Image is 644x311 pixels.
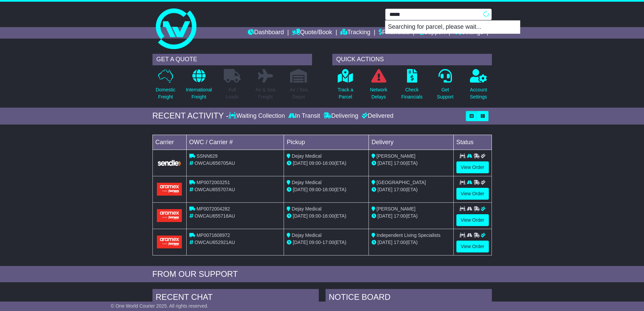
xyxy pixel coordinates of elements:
div: (ETA) [372,239,451,246]
a: Tracking [340,27,370,39]
span: 09:00 [309,213,321,219]
a: DomesticFreight [155,69,175,104]
div: In Transit [287,112,322,120]
span: Independent Living Specialists [377,232,440,238]
p: Track a Parcel [338,86,353,101]
span: © One World Courier 2025. All rights reserved. [111,303,209,309]
div: Delivered [360,112,393,120]
p: Full Loads [224,86,241,101]
span: MP0072003251 [196,180,230,185]
div: GET A QUOTE [152,54,312,65]
span: [DATE] [293,187,308,192]
span: [GEOGRAPHIC_DATA] [377,180,426,185]
span: [DATE] [378,160,392,166]
p: International Freight [186,86,212,101]
span: 09:00 [309,187,321,192]
span: OWCAU655707AU [194,187,235,192]
p: Network Delays [370,86,387,101]
span: [PERSON_NAME] [377,153,415,159]
span: 17:00 [394,213,406,219]
span: Dejay Medical [292,232,321,238]
div: - (ETA) [287,160,366,167]
span: [DATE] [293,240,308,245]
td: Pickup [284,135,369,150]
a: Financials [379,27,409,39]
span: 09:00 [309,240,321,245]
a: CheckFinancials [401,69,423,104]
div: - (ETA) [287,186,366,193]
span: MP0072004282 [196,206,230,212]
img: Aramex.png [157,209,182,222]
span: 17:00 [394,240,406,245]
td: Delivery [368,135,453,150]
a: View Order [456,214,489,226]
div: RECENT ACTIVITY - [152,111,229,121]
td: Carrier [152,135,186,150]
img: Aramex.png [157,236,182,248]
span: [DATE] [378,240,392,245]
a: View Order [456,161,489,173]
div: (ETA) [372,186,451,193]
div: (ETA) [372,213,451,220]
div: Delivering [322,112,360,120]
span: 16:00 [323,187,334,192]
span: Dejay Medical [292,180,321,185]
span: SSNN629 [196,153,217,159]
p: Get Support [437,86,453,101]
a: View Order [456,188,489,200]
span: 17:00 [394,160,406,166]
div: (ETA) [372,160,451,167]
span: [DATE] [293,160,308,166]
img: Aramex.png [157,183,182,195]
span: 17:00 [323,240,334,245]
p: Air / Sea Depot [290,86,308,101]
a: NetworkDelays [369,69,387,104]
span: [DATE] [293,213,308,219]
p: Account Settings [470,86,487,101]
span: OWCAU652921AU [194,240,235,245]
a: Dashboard [248,27,284,39]
span: OWCAU655718AU [194,213,235,219]
p: Searching for parcel, please wait... [385,21,520,34]
p: Domestic Freight [156,86,175,101]
span: [PERSON_NAME] [377,206,415,212]
span: 16:00 [323,160,334,166]
div: - (ETA) [287,239,366,246]
a: View Order [456,241,489,252]
p: Air & Sea Freight [256,86,276,101]
a: InternationalFreight [186,69,212,104]
span: MP0071608972 [196,232,230,238]
span: OWCAU656705AU [194,160,235,166]
span: 16:00 [323,213,334,219]
div: FROM OUR SUPPORT [152,269,492,279]
p: Check Financials [401,86,423,101]
div: QUICK ACTIONS [332,54,492,65]
a: Quote/Book [292,27,332,39]
a: Track aParcel [337,69,354,104]
img: GetCarrierServiceLogo [157,159,182,166]
td: Status [453,135,492,150]
div: - (ETA) [287,213,366,220]
div: NOTICE BOARD [326,289,492,307]
div: RECENT CHAT [152,289,319,307]
td: OWC / Carrier # [186,135,284,150]
a: GetSupport [436,69,454,104]
span: [DATE] [378,213,392,219]
a: AccountSettings [470,69,487,104]
span: 17:00 [394,187,406,192]
span: 09:00 [309,160,321,166]
span: Dejay Medical [292,206,321,212]
div: Waiting Collection [229,112,286,120]
span: Dejay Medical [292,153,321,159]
span: [DATE] [378,187,392,192]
